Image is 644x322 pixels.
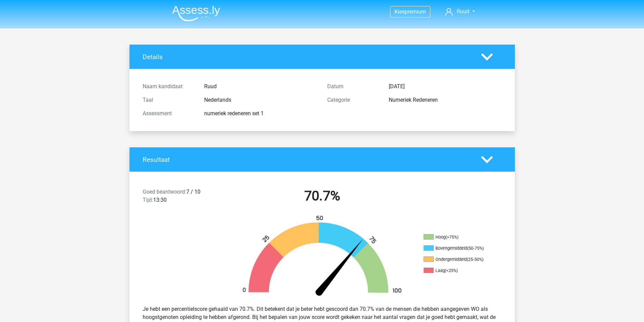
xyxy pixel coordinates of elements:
div: (25-50%) [467,257,483,262]
h2: 70.7% [235,188,409,204]
li: Laag [424,268,491,274]
li: Ondergemiddeld [424,256,491,263]
div: Categorie [322,96,384,104]
a: Ruud [443,7,477,16]
h4: Details [143,53,471,61]
div: Datum [322,82,384,91]
span: Ruud [457,8,469,15]
div: Taal [138,96,199,104]
div: (<25%) [445,268,458,273]
div: Ruud [199,82,322,91]
div: [DATE] [384,82,507,91]
div: Assessment [138,109,199,118]
div: Numeriek Redeneren [384,96,507,104]
div: numeriek redeneren set 1 [199,109,322,118]
div: (50-75%) [467,246,484,251]
li: Bovengemiddeld [424,245,491,251]
span: premium [405,8,426,15]
span: Goed beantwoord: [143,189,186,195]
span: Kies [395,8,405,15]
div: Nederlands [199,96,322,104]
li: Hoog [424,234,491,240]
span: Tijd: [143,197,153,203]
a: Kiespremium [390,7,430,16]
h4: Resultaat [143,156,471,164]
img: Assessly [172,5,220,21]
div: (>75%) [446,234,458,240]
img: 71.f4aefee710bb.png [231,215,413,300]
div: Naam kandidaat [138,82,199,91]
div: 7 / 10 13:30 [138,188,230,207]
